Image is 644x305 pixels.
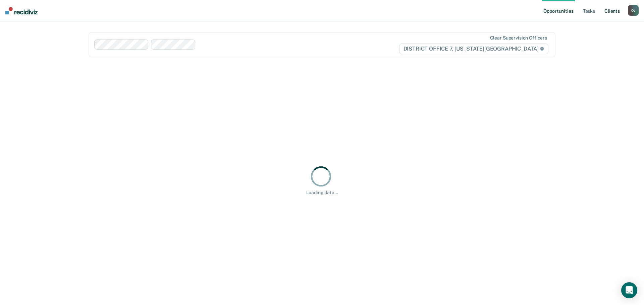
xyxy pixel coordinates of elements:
[399,44,548,54] span: DISTRICT OFFICE 7, [US_STATE][GEOGRAPHIC_DATA]
[628,5,639,16] button: OJ
[490,35,547,41] div: Clear supervision officers
[306,190,338,196] div: Loading data...
[628,5,639,16] div: O J
[621,282,637,298] div: Open Intercom Messenger
[5,7,38,14] img: Recidiviz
